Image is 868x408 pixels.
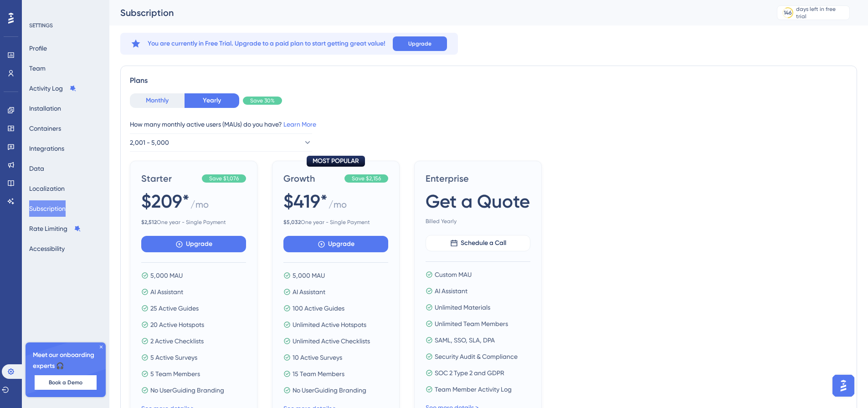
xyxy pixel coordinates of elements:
[426,235,530,251] button: Schedule a Call
[293,352,342,363] span: 10 Active Surveys
[393,36,447,51] button: Upgrade
[29,40,47,56] button: Profile
[830,372,857,399] iframe: UserGuiding AI Assistant Launcher
[150,286,183,297] span: AI Assistant
[29,22,103,29] div: SETTINGS
[293,385,366,396] span: No UserGuiding Branding
[293,286,325,297] span: AI Assistant
[130,133,312,152] button: 2,001 - 5,000
[796,5,847,20] div: days left in free trial
[150,385,224,396] span: No UserGuiding Branding
[141,172,198,185] span: Starter
[130,75,847,86] div: Plans
[435,367,504,378] span: SOC 2 Type 2 and GDPR
[426,172,530,185] span: Enterprise
[435,351,518,362] span: Security Audit & Compliance
[141,189,190,214] span: $209*
[185,93,239,108] button: Yearly
[283,219,388,226] span: One year - Single Payment
[352,175,381,182] span: Save $2,156
[29,140,64,157] button: Integrations
[283,121,316,128] a: Learn More
[435,302,490,313] span: Unlimited Materials
[130,93,185,108] button: Monthly
[435,269,472,280] span: Custom MAU
[784,9,792,16] div: 146
[150,352,197,363] span: 5 Active Surveys
[130,119,847,130] div: How many monthly active users (MAUs) do you have?
[29,180,65,197] button: Localization
[29,240,65,257] button: Accessibility
[130,137,169,148] span: 2,001 - 5,000
[426,218,530,225] span: Billed Yearly
[49,379,82,386] span: Book a Demo
[250,97,275,104] span: Save 30%
[33,350,98,372] span: Meet our onboarding experts 🎧
[29,60,46,76] button: Team
[293,368,344,379] span: 15 Team Members
[150,319,204,330] span: 20 Active Hotspots
[190,198,209,215] span: / mo
[29,200,66,217] button: Subscription
[141,219,157,225] b: $ 2,512
[150,368,200,379] span: 5 Team Members
[141,236,246,252] button: Upgrade
[150,270,183,281] span: 5,000 MAU
[293,319,366,330] span: Unlimited Active Hotspots
[150,336,204,347] span: 2 Active Checklists
[283,236,388,252] button: Upgrade
[120,6,754,19] div: Subscription
[209,175,239,182] span: Save $1,076
[29,100,61,117] button: Installation
[29,220,81,237] button: Rate Limiting
[293,336,370,347] span: Unlimited Active Checklists
[435,384,512,395] span: Team Member Activity Log
[307,156,365,167] div: MOST POPULAR
[148,38,385,49] span: You are currently in Free Trial. Upgrade to a paid plan to start getting great value!
[435,318,508,329] span: Unlimited Team Members
[283,219,301,225] b: $ 5,032
[293,303,344,314] span: 100 Active Guides
[29,160,44,177] button: Data
[435,335,495,346] span: SAML, SSO, SLA, DPA
[29,120,61,137] button: Containers
[293,270,325,281] span: 5,000 MAU
[426,189,530,214] span: Get a Quote
[186,239,212,250] span: Upgrade
[141,219,246,226] span: One year - Single Payment
[408,40,431,47] span: Upgrade
[35,375,97,390] button: Book a Demo
[461,238,506,249] span: Schedule a Call
[29,80,77,97] button: Activity Log
[329,198,347,215] span: / mo
[283,189,328,214] span: $419*
[283,172,341,185] span: Growth
[435,286,467,296] span: AI Assistant
[150,303,199,314] span: 25 Active Guides
[328,239,354,250] span: Upgrade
